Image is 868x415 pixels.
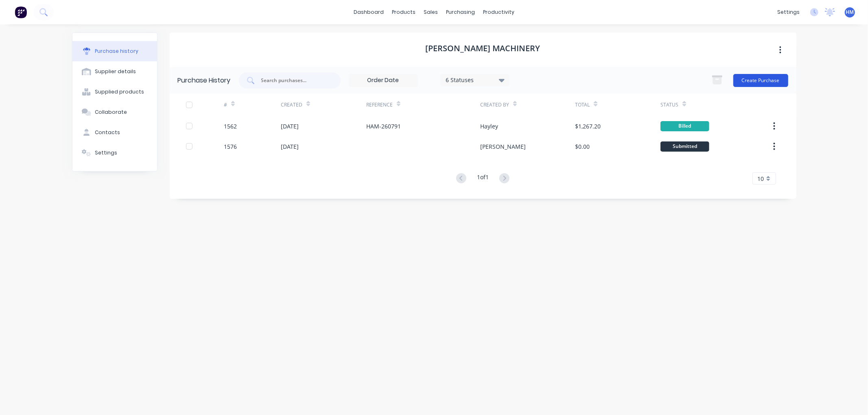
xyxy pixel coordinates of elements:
[366,101,393,109] div: Reference
[575,122,601,130] div: $1,267.20
[72,41,157,61] button: Purchase history
[95,68,136,75] div: Supplier details
[95,48,138,55] div: Purchase history
[575,142,590,151] div: $0.00
[281,142,299,151] div: [DATE]
[446,76,504,84] div: 6 Statuses
[420,6,442,18] div: sales
[95,149,117,156] div: Settings
[281,122,299,130] div: [DATE]
[15,6,27,18] img: Factory
[660,141,709,152] div: Submitted
[442,6,479,18] div: purchasing
[72,102,157,122] button: Collaborate
[733,74,788,87] button: Create Purchase
[260,76,328,85] input: Search purchases...
[72,82,157,102] button: Supplied products
[480,122,498,130] div: Hayley
[366,122,401,130] div: HAM-260791
[95,109,127,116] div: Collaborate
[758,174,764,183] span: 10
[426,43,540,53] h1: [PERSON_NAME] Machinery
[95,129,120,136] div: Contacts
[349,74,418,87] input: Order Date
[480,101,509,109] div: Created By
[224,142,237,151] div: 1576
[95,88,144,96] div: Supplied products
[224,101,227,109] div: #
[72,122,157,143] button: Contacts
[575,101,590,109] div: Total
[480,142,526,151] div: [PERSON_NAME]
[281,101,302,109] div: Created
[479,6,518,18] div: productivity
[388,6,420,18] div: products
[224,122,237,130] div: 1562
[660,101,678,109] div: Status
[350,6,388,18] a: dashboard
[72,61,157,82] button: Supplier details
[846,9,854,16] span: HM
[660,121,709,131] div: Billed
[178,76,231,85] div: Purchase History
[72,143,157,163] button: Settings
[477,173,489,185] div: 1 of 1
[773,6,804,18] div: settings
